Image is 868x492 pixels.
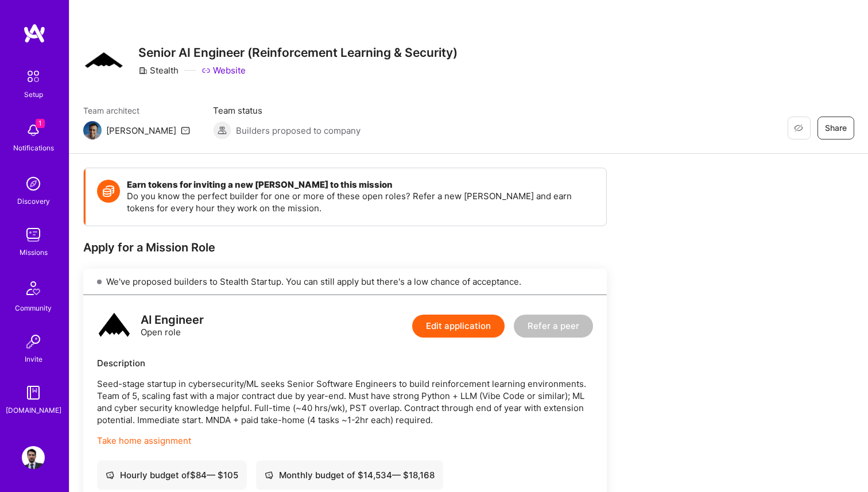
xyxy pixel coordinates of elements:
button: Share [817,117,854,140]
div: Notifications [13,142,54,154]
img: Builders proposed to company [213,121,231,140]
img: Community [20,274,47,302]
img: Team Architect [83,121,102,140]
img: logo [23,23,46,44]
img: setup [21,64,45,88]
img: bell [22,119,45,142]
span: Team status [213,104,361,117]
div: Setup [24,88,43,100]
img: Token icon [97,180,120,203]
button: Edit application [412,315,505,338]
img: discovery [22,172,45,195]
div: Hourly budget of $ 84 — $ 105 [106,469,238,481]
img: teamwork [22,223,45,246]
div: Monthly budget of $ 14,534 — $ 18,168 [265,469,435,481]
div: Open role [141,314,204,338]
i: icon Cash [106,471,114,479]
h3: Senior AI Engineer (Reinforcement Learning & Security) [138,45,458,60]
img: guide book [22,381,45,404]
i: icon CompanyGray [138,66,148,75]
img: Invite [22,330,45,353]
a: User Avatar [19,446,48,469]
i: icon Cash [265,471,273,479]
div: Description [97,357,593,369]
div: Stealth [138,64,179,76]
a: Website [201,64,246,76]
div: We've proposed builders to Stealth Startup. You can still apply but there's a low chance of accep... [83,269,607,295]
img: Company Logo [83,50,125,72]
div: Invite [25,353,42,365]
button: Refer a peer [514,315,593,338]
span: 1 [36,119,45,128]
span: Builders proposed to company [236,125,361,137]
div: [PERSON_NAME] [106,125,176,137]
p: Do you know the perfect builder for one or more of these open roles? Refer a new [PERSON_NAME] an... [127,190,595,214]
div: Missions [20,246,48,258]
h4: Earn tokens for inviting a new [PERSON_NAME] to this mission [127,180,595,190]
img: logo [97,309,131,343]
i: icon Mail [181,126,190,135]
img: User Avatar [22,446,45,469]
i: icon EyeClosed [794,123,803,133]
div: AI Engineer [141,314,204,326]
span: Team architect [83,104,190,117]
a: Take home assignment [97,435,191,446]
span: Share [825,122,847,134]
p: Seed-stage startup in cybersecurity/ML seeks Senior Software Engineers to build reinforcement lea... [97,378,593,426]
div: [DOMAIN_NAME] [6,404,61,416]
div: Apply for a Mission Role [83,240,607,255]
div: Community [15,302,52,314]
div: Discovery [17,195,50,207]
